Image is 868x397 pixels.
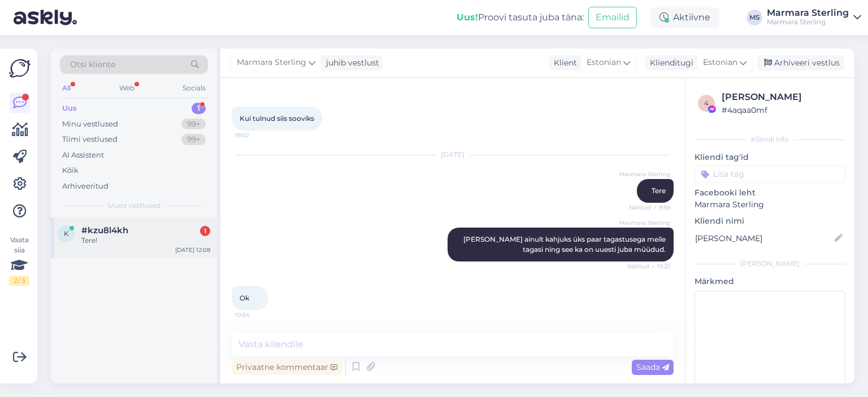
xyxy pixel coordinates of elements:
[645,57,693,69] div: Klienditugi
[62,103,77,114] div: Uus
[588,7,637,28] button: Emailid
[636,362,669,372] span: Saada
[757,55,844,71] div: Arhiveeri vestlus
[457,12,478,23] b: Uus!
[62,165,79,176] div: Kõik
[108,200,160,211] span: Uued vestlused
[237,56,306,69] span: Marmara Sterling
[627,262,670,271] span: Nähtud ✓ 10:21
[322,57,379,69] div: juhib vestlust
[619,170,670,178] span: Marmara Sterling
[240,114,314,123] span: Kui tulnud siis sooviks
[232,150,674,160] div: [DATE]
[650,7,719,28] div: Aktiivne
[463,235,667,254] span: [PERSON_NAME] ainult kahjuks üks paar tagastusega meile tagasi ning see ka on uuesti juba müüdud.
[64,229,69,238] span: k
[704,99,709,107] span: 4
[722,90,842,104] div: [PERSON_NAME]
[60,81,73,95] div: All
[695,151,845,163] p: Kliendi tag'id
[457,11,584,24] div: Proovi tasuta juba täna:
[62,181,108,192] div: Arhiveeritud
[695,259,845,269] div: [PERSON_NAME]
[81,235,210,246] div: Tere!
[722,104,842,116] div: # 4aqaa0mf
[587,56,621,69] span: Estonian
[175,246,210,254] div: [DATE] 12:08
[192,103,206,114] div: 1
[703,56,737,69] span: Estonian
[81,225,128,235] span: #kzu8l4kh
[62,119,118,130] div: Minu vestlused
[232,360,342,375] div: Privaatne kommentaar
[747,10,762,25] div: MS
[695,232,832,245] input: Lisa nimi
[652,186,666,195] span: Tere
[235,131,277,139] span: 19:02
[9,58,31,79] img: Askly Logo
[628,203,670,212] span: Nähtud ✓ 9:59
[695,215,845,227] p: Kliendi nimi
[181,119,206,130] div: 99+
[767,8,849,18] div: Marmara Sterling
[767,18,849,27] div: Marmara Sterling
[549,57,577,69] div: Klient
[62,134,118,145] div: Tiimi vestlused
[619,219,670,227] span: Marmara Sterling
[70,59,115,71] span: Otsi kliente
[117,81,137,95] div: Web
[695,134,845,145] div: Kliendi info
[180,81,208,95] div: Socials
[9,276,29,286] div: 2 / 3
[695,187,845,199] p: Facebooki leht
[200,226,210,236] div: 1
[181,134,206,145] div: 99+
[9,235,29,286] div: Vaata siia
[767,8,861,27] a: Marmara SterlingMarmara Sterling
[235,311,277,319] span: 10:54
[695,276,845,287] p: Märkmed
[695,199,845,211] p: Marmara Sterling
[62,150,104,161] div: AI Assistent
[240,294,249,302] span: Ok
[695,165,845,182] input: Lisa tag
